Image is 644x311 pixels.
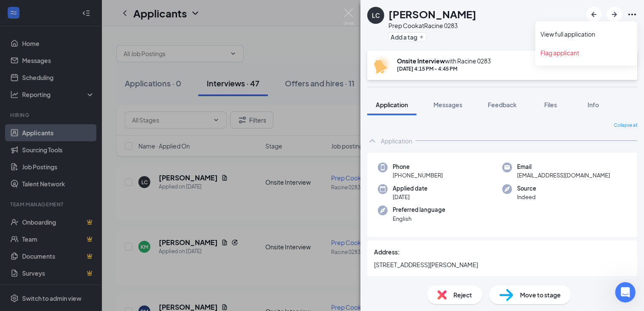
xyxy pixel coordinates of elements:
[453,290,472,300] span: Reject
[376,101,408,108] span: Application
[609,9,619,20] svg: ArrowRight
[627,9,637,20] svg: Ellipses
[615,282,636,302] iframe: Intercom live chat
[397,57,445,65] b: Onsite Interview
[393,193,427,201] span: [DATE]
[588,101,599,108] span: Info
[393,171,443,180] span: [PHONE_NUMBER]
[374,260,630,269] span: [STREET_ADDRESS][PERSON_NAME]
[393,214,445,223] span: English
[372,11,380,20] div: LC
[433,101,462,108] span: Messages
[544,101,557,108] span: Files
[589,9,599,20] svg: ArrowLeftNew
[419,34,424,40] svg: Plus
[393,205,445,214] span: Preferred language
[607,7,622,22] button: ArrowRight
[488,101,517,108] span: Feedback
[517,171,610,180] span: [EMAIL_ADDRESS][DOMAIN_NAME]
[614,122,637,129] span: Collapse all
[388,7,476,21] h1: [PERSON_NAME]
[388,32,426,41] button: PlusAdd a tag
[397,65,491,72] div: [DATE] 4:15 PM - 4:45 PM
[397,57,491,65] div: with Racine 0283
[388,21,476,30] div: Prep Cook at Racine 0283
[374,247,400,257] span: Address:
[367,136,377,146] svg: ChevronUp
[517,184,536,193] span: Source
[517,193,536,201] span: Indeed
[393,163,443,171] span: Phone
[520,290,561,300] span: Move to stage
[540,30,632,38] a: View full application
[393,184,427,193] span: Applied date
[586,7,602,22] button: ArrowLeftNew
[517,163,610,171] span: Email
[381,137,412,145] div: Application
